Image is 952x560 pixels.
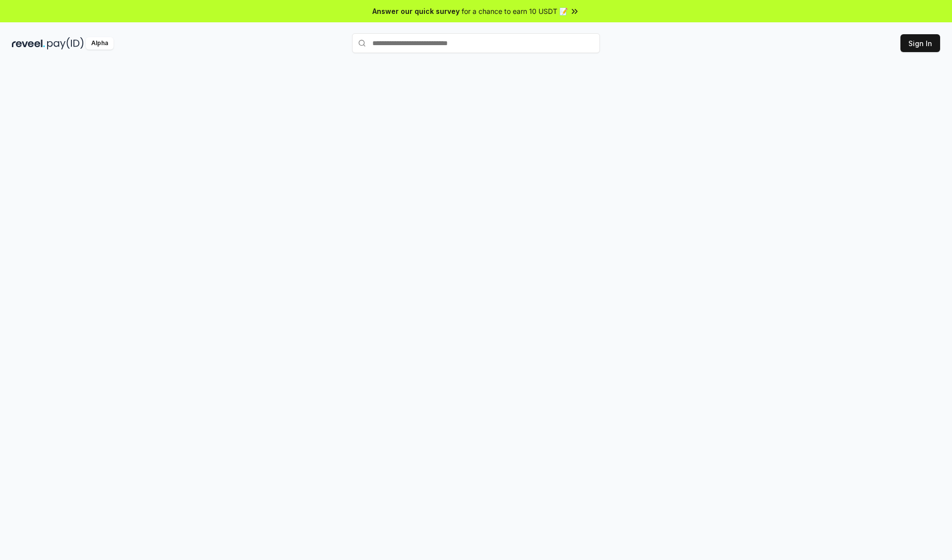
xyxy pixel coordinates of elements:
span: Answer our quick survey [372,6,460,16]
span: for a chance to earn 10 USDT 📝 [462,6,568,16]
img: reveel_dark [12,37,45,50]
button: Sign In [900,34,940,52]
img: pay_id [47,37,84,50]
div: Alpha [86,37,114,50]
